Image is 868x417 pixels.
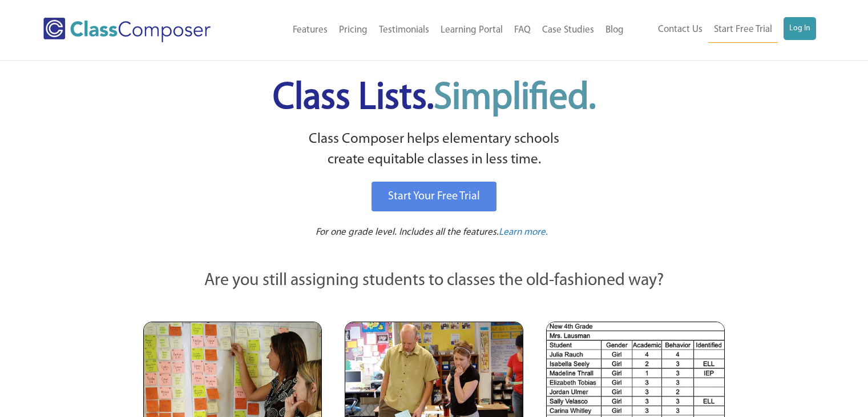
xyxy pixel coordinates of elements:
[372,182,496,211] a: Start Your Free Trial
[536,18,600,43] a: Case Studies
[287,18,333,43] a: Features
[499,227,548,237] span: Learn more.
[143,268,725,294] p: Are you still assigning students to classes the old-fashioned way?
[508,18,536,43] a: FAQ
[247,18,629,43] nav: Header Menu
[373,18,435,43] a: Testimonials
[333,18,373,43] a: Pricing
[435,18,508,43] a: Learning Portal
[629,17,816,43] nav: Header Menu
[600,18,629,43] a: Blog
[784,17,816,40] a: Log In
[434,80,596,117] span: Simplified.
[142,129,727,171] p: Class Composer helps elementary schools create equitable classes in less time.
[499,226,548,240] a: Learn more.
[273,80,596,117] span: Class Lists.
[316,227,499,237] span: For one grade level. Includes all the features.
[652,17,708,42] a: Contact Us
[43,18,211,42] img: Class Composer
[388,191,480,202] span: Start Your Free Trial
[708,17,778,43] a: Start Free Trial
